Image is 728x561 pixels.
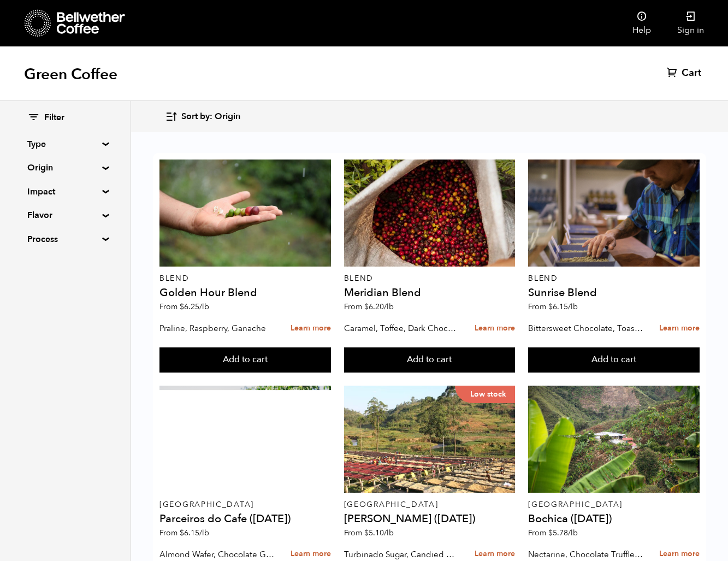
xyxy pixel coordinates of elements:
[344,320,460,336] p: Caramel, Toffee, Dark Chocolate
[180,528,209,538] bdi: 6.15
[159,275,331,282] p: Blend
[475,317,515,340] a: Learn more
[344,501,516,509] p: [GEOGRAPHIC_DATA]
[180,302,209,312] bdi: 6.25
[27,138,103,151] summary: Type
[568,528,578,538] span: /lb
[159,501,331,509] p: [GEOGRAPHIC_DATA]
[682,67,701,80] span: Cart
[548,528,578,538] bdi: 5.78
[165,104,240,129] button: Sort by: Origin
[180,528,184,538] span: $
[344,275,516,282] p: Blend
[24,64,117,84] h1: Green Coffee
[180,302,184,312] span: $
[291,317,331,340] a: Learn more
[364,528,394,538] bdi: 5.10
[344,528,394,538] span: From
[528,528,578,538] span: From
[199,528,209,538] span: /lb
[659,317,700,340] a: Learn more
[27,233,103,246] summary: Process
[159,302,209,312] span: From
[455,386,515,403] p: Low stock
[528,513,700,524] h4: Bochica ([DATE])
[159,513,331,524] h4: Parceiros do Cafe ([DATE])
[528,302,578,312] span: From
[344,287,516,298] h4: Meridian Blend
[44,112,64,124] span: Filter
[568,302,578,312] span: /lb
[344,513,516,524] h4: [PERSON_NAME] ([DATE])
[27,161,103,174] summary: Origin
[344,347,516,373] button: Add to cart
[159,287,331,298] h4: Golden Hour Blend
[344,386,516,493] a: Low stock
[181,111,240,123] span: Sort by: Origin
[199,302,209,312] span: /lb
[528,347,700,373] button: Add to cart
[27,185,103,198] summary: Impact
[528,501,700,509] p: [GEOGRAPHIC_DATA]
[548,528,553,538] span: $
[528,275,700,282] p: Blend
[159,528,209,538] span: From
[159,320,276,336] p: Praline, Raspberry, Ganache
[548,302,578,312] bdi: 6.15
[667,67,704,80] a: Cart
[384,302,394,312] span: /lb
[27,209,103,222] summary: Flavor
[384,528,394,538] span: /lb
[364,302,369,312] span: $
[159,347,331,373] button: Add to cart
[344,302,394,312] span: From
[528,320,644,336] p: Bittersweet Chocolate, Toasted Marshmallow, Candied Orange, Praline
[364,528,369,538] span: $
[528,287,700,298] h4: Sunrise Blend
[364,302,394,312] bdi: 6.20
[548,302,553,312] span: $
